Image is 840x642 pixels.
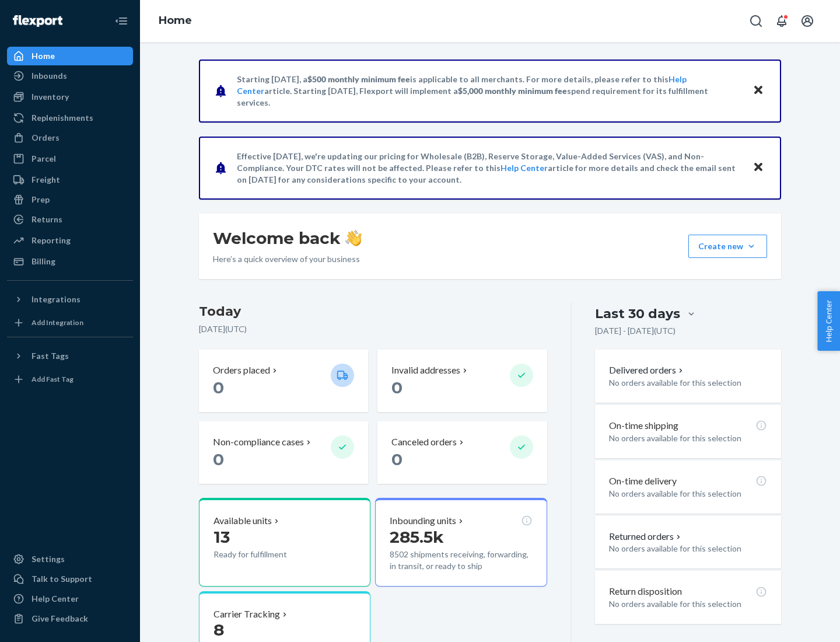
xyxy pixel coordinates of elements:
[213,620,224,640] span: 8
[390,514,456,528] p: Inbounding units
[609,585,682,598] p: Return disposition
[237,74,741,109] p: Starting [DATE], a is applicable to all merchants. For more details, please refer to this article...
[7,88,133,106] a: Inventory
[32,294,80,305] div: Integrations
[32,317,83,327] div: Add Integration
[744,9,768,33] button: Open Search Box
[751,82,766,99] button: Close
[595,325,675,337] p: [DATE] - [DATE] ( UTC )
[377,421,547,484] button: Canceled orders 0
[199,302,547,321] h3: Today
[213,514,272,528] p: Available units
[159,14,192,27] a: Home
[7,252,133,271] a: Billing
[609,419,678,432] p: On-time shipping
[110,9,133,33] button: Close Navigation
[391,378,402,397] span: 0
[770,9,793,33] button: Open notifications
[32,70,67,82] div: Inbounds
[32,613,88,624] div: Give Feedback
[7,589,133,608] a: Help Center
[391,435,457,449] p: Canceled orders
[595,305,680,323] div: Last 30 days
[32,132,60,144] div: Orders
[32,153,56,165] div: Parcel
[32,374,73,384] div: Add Fast Tag
[199,421,368,484] button: Non-compliance cases 0
[609,432,767,444] p: No orders available for this selection
[609,377,767,389] p: No orders available for this selection
[213,435,304,449] p: Non-compliance cases
[609,530,683,543] button: Returned orders
[501,163,548,173] a: Help Center
[7,67,133,85] a: Inbounds
[345,230,362,246] img: hand-wave emoji
[32,573,92,585] div: Talk to Support
[7,290,133,309] button: Integrations
[213,608,280,621] p: Carrier Tracking
[213,449,224,469] span: 0
[7,210,133,229] a: Returns
[7,231,133,250] a: Reporting
[199,498,370,587] button: Available units13Ready for fulfillment
[32,112,93,124] div: Replenishments
[609,364,685,377] button: Delivered orders
[13,15,62,27] img: Flexport logo
[390,527,444,547] span: 285.5k
[391,449,402,469] span: 0
[32,194,50,205] div: Prep
[213,527,230,547] span: 13
[307,74,410,84] span: $500 monthly minimum fee
[458,86,567,96] span: $5,000 monthly minimum fee
[375,498,547,587] button: Inbounding units285.5k8502 shipments receiving, forwarding, in transit, or ready to ship
[213,549,321,560] p: Ready for fulfillment
[32,235,71,246] div: Reporting
[7,570,133,588] a: Talk to Support
[609,474,677,488] p: On-time delivery
[213,378,224,397] span: 0
[7,47,133,65] a: Home
[377,350,547,412] button: Invalid addresses 0
[7,190,133,209] a: Prep
[390,549,532,572] p: 8502 shipments receiving, forwarding, in transit, or ready to ship
[199,350,368,412] button: Orders placed 0
[688,235,767,258] button: Create new
[32,50,55,62] div: Home
[7,550,133,568] a: Settings
[32,256,55,267] div: Billing
[7,347,133,365] button: Fast Tags
[7,149,133,168] a: Parcel
[32,350,69,362] div: Fast Tags
[817,291,840,351] button: Help Center
[609,488,767,500] p: No orders available for this selection
[7,128,133,147] a: Orders
[32,214,62,225] div: Returns
[32,593,79,605] div: Help Center
[7,370,133,389] a: Add Fast Tag
[199,323,547,335] p: [DATE] ( UTC )
[32,91,69,103] div: Inventory
[213,228,362,249] h1: Welcome back
[609,543,767,554] p: No orders available for this selection
[149,4,201,38] ol: breadcrumbs
[751,159,766,176] button: Close
[7,609,133,628] button: Give Feedback
[237,151,741,186] p: Effective [DATE], we're updating our pricing for Wholesale (B2B), Reserve Storage, Value-Added Se...
[7,313,133,332] a: Add Integration
[609,598,767,610] p: No orders available for this selection
[796,9,819,33] button: Open account menu
[7,170,133,189] a: Freight
[391,364,460,377] p: Invalid addresses
[32,553,65,565] div: Settings
[213,364,270,377] p: Orders placed
[7,109,133,127] a: Replenishments
[213,253,362,265] p: Here’s a quick overview of your business
[32,174,60,186] div: Freight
